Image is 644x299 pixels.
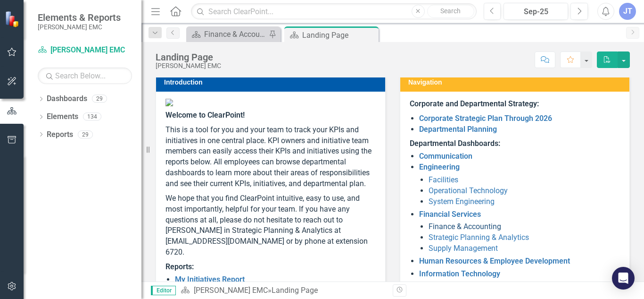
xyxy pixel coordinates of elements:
div: Open Intercom Messenger [612,267,635,290]
a: Communication [419,152,472,161]
strong: Reports: [165,262,194,271]
div: » [181,285,386,296]
button: Search [427,5,474,18]
a: Departmental Planning [419,125,497,134]
a: Elements [47,111,78,122]
a: My Initiatives Report [175,275,245,284]
button: Sep-25 [504,3,568,20]
a: Human Resources & Employee Development [419,256,570,265]
div: Finance & Accounting [204,28,266,40]
div: 29 [78,130,93,138]
small: [PERSON_NAME] EMC [38,23,121,31]
button: JT [619,3,636,20]
span: Editor [151,286,176,295]
a: Corporate Strategic Plan Through 2026 [419,114,552,123]
div: Landing Page [302,29,376,41]
div: Sep-25 [507,6,565,17]
div: 29 [92,95,107,103]
span: Welcome to ClearPoint! [165,111,245,120]
div: Landing Page [156,52,221,62]
a: Information Technology [419,269,500,278]
a: Finance & Accounting [189,28,266,40]
a: System Engineering [429,197,495,206]
span: This is a tool for you and your team to track your KPIs and initiatives in one central place. KPI... [165,125,372,188]
a: Finance & Accounting [429,222,501,231]
p: We hope that you find ClearPoint intuitive, easy to use, and most importantly, helpful for your t... [165,191,376,260]
h3: Navigation [408,79,625,86]
div: Landing Page [272,286,318,295]
div: [PERSON_NAME] EMC [156,62,221,69]
input: Search ClearPoint... [191,3,476,20]
a: Operational Technology [429,186,508,195]
a: [PERSON_NAME] EMC [194,286,268,295]
h3: Introduction [164,79,380,86]
img: Jackson%20EMC%20high_res%20v2.png [165,99,376,106]
span: Search [440,7,461,15]
a: Facilities [429,175,458,184]
a: Supply Management [429,244,498,253]
img: ClearPoint Strategy [5,11,21,27]
span: Elements & Reports [38,12,121,23]
input: Search Below... [38,68,132,84]
a: Strategic Planning & Analytics [429,233,529,242]
a: [PERSON_NAME] EMC [38,45,132,56]
strong: Departmental Dashboards: [410,139,500,148]
a: Financial Services [419,210,481,219]
a: Reports [47,129,73,140]
a: Engineering [419,162,460,171]
strong: Corporate and Departmental Strategy: [410,99,539,108]
a: Dashboards [47,94,87,104]
div: 134 [83,113,101,121]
